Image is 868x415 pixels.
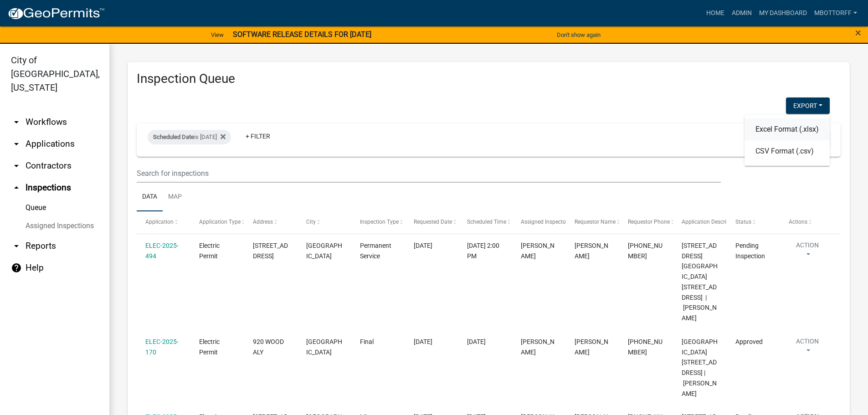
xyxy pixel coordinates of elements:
[682,338,718,397] span: 920 WOOD ALY 920 Wood Alley | Snelling Bryan
[137,164,721,183] input: Search for inspections
[414,242,432,249] span: 09/25/2025
[233,30,371,39] strong: SOFTWARE RELEASE DETAILS FOR [DATE]
[467,219,506,225] span: Scheduled Time
[703,5,728,22] a: Home
[745,118,830,140] button: Excel Format (.xlsx)
[789,241,826,263] button: Action
[207,27,227,42] a: View
[566,211,620,233] datatable-header-cell: Requestor Name
[735,242,765,260] span: Pending Inspection
[306,219,316,225] span: City
[682,242,718,322] span: 515 NINTH STREET EAST 515 E 9th Street | Forrest Al-Malik
[553,27,604,42] button: Don't show again
[855,27,861,38] button: Close
[575,219,616,225] span: Requestor Name
[11,241,22,251] i: arrow_drop_down
[467,241,503,261] div: [DATE] 2:00 PM
[628,242,663,260] span: 502-644-9896
[789,219,807,225] span: Actions
[682,219,739,225] span: Application Description
[145,242,179,260] a: ELEC-2025-494
[467,337,503,347] div: [DATE]
[253,242,288,260] span: 515 NINTH STREET EAST
[360,338,374,345] span: Final
[780,211,834,233] datatable-header-cell: Actions
[199,338,220,356] span: Electric Permit
[298,211,351,233] datatable-header-cell: City
[253,338,284,356] span: 920 WOOD ALY
[244,211,298,233] datatable-header-cell: Address
[145,219,174,225] span: Application
[735,338,763,345] span: Approved
[855,26,861,39] span: ×
[11,262,22,273] i: help
[414,219,452,225] span: Requested Date
[306,338,342,356] span: JEFFERSONVILLE
[521,219,568,225] span: Assigned Inspector
[628,219,670,225] span: Requestor Phone
[11,182,22,193] i: arrow_drop_up
[811,5,861,22] a: Mbottorff
[575,338,608,356] span: DAVID
[619,211,673,233] datatable-header-cell: Requestor Phone
[745,140,830,162] button: CSV Format (.csv)
[521,338,555,356] span: Harold Satterly
[745,115,830,166] div: Action
[755,5,811,22] a: My Dashboard
[728,5,755,22] a: Admin
[238,128,277,144] a: + Filter
[673,211,727,233] datatable-header-cell: Application Description
[199,219,241,225] span: Application Type
[786,97,830,114] button: Export
[458,211,512,233] datatable-header-cell: Scheduled Time
[512,211,566,233] datatable-header-cell: Assigned Inspector
[789,337,826,359] button: Action
[360,242,391,260] span: Permanent Service
[153,133,194,140] span: Scheduled Date
[148,130,231,144] div: is [DATE]
[145,338,179,356] a: ELEC-2025-170
[405,211,458,233] datatable-header-cell: Requested Date
[575,242,608,260] span: Sean Norton
[727,211,781,233] datatable-header-cell: Status
[137,183,163,212] a: Data
[414,338,432,345] span: 09/24/2025
[190,211,244,233] datatable-header-cell: Application Type
[11,117,22,128] i: arrow_drop_down
[735,219,751,225] span: Status
[253,219,273,225] span: Address
[137,71,841,87] h3: Inspection Queue
[11,160,22,171] i: arrow_drop_down
[360,219,399,225] span: Inspection Type
[199,242,220,260] span: Electric Permit
[628,338,663,356] span: 502-333-4792
[137,211,190,233] datatable-header-cell: Application
[351,211,405,233] datatable-header-cell: Inspection Type
[521,242,555,260] span: Harold Satterly
[163,183,187,212] a: Map
[11,138,22,149] i: arrow_drop_down
[306,242,342,260] span: JEFFERSONVILLE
